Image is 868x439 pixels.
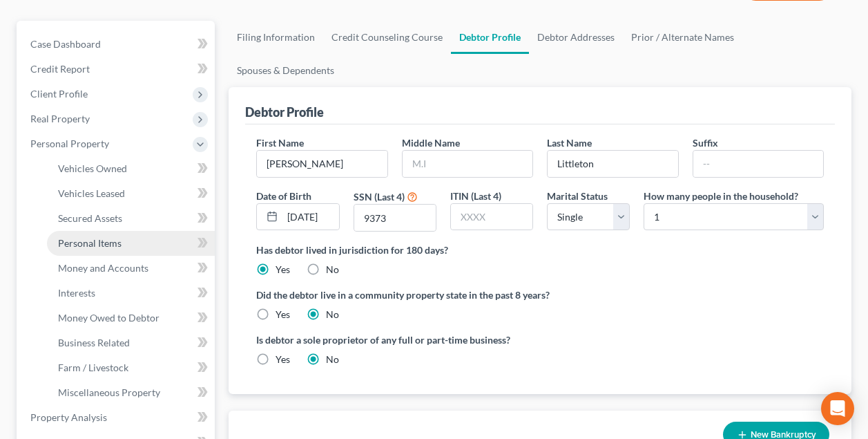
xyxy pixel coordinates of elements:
[256,243,824,257] label: Has debtor lived in jurisdiction for 180 days?
[644,189,798,203] label: How many people in the household?
[257,151,387,177] input: --
[326,263,339,277] label: No
[30,38,101,50] span: Case Dashboard
[58,187,125,199] span: Vehicles Leased
[229,54,343,87] a: Spouses & Dependents
[19,57,215,82] a: Credit Report
[58,337,130,348] span: Business Related
[58,237,122,249] span: Personal Items
[30,411,107,423] span: Property Analysis
[245,104,324,120] div: Debtor Profile
[276,308,290,321] label: Yes
[30,88,88,100] span: Client Profile
[30,63,90,75] span: Credit Report
[47,156,215,181] a: Vehicles Owned
[276,263,290,277] label: Yes
[402,136,460,150] label: Middle Name
[326,308,339,321] label: No
[256,288,824,302] label: Did the debtor live in a community property state in the past 8 years?
[47,355,215,380] a: Farm / Livestock
[451,204,532,230] input: XXXX
[58,212,122,224] span: Secured Assets
[47,256,215,281] a: Money and Accounts
[58,287,95,299] span: Interests
[256,189,311,203] label: Date of Birth
[58,262,148,274] span: Money and Accounts
[47,330,215,355] a: Business Related
[403,151,532,177] input: M.I
[30,138,109,149] span: Personal Property
[229,21,323,54] a: Filing Information
[529,21,623,54] a: Debtor Addresses
[58,312,160,324] span: Money Owed to Debtor
[47,181,215,206] a: Vehicles Leased
[47,281,215,306] a: Interests
[47,380,215,405] a: Miscellaneous Property
[47,231,215,256] a: Personal Items
[548,151,677,177] input: --
[256,333,533,347] label: Is debtor a sole proprietor of any full or part-time business?
[354,205,436,231] input: XXXX
[354,189,405,204] label: SSN (Last 4)
[276,353,290,366] label: Yes
[256,136,304,150] label: First Name
[451,21,529,54] a: Debtor Profile
[47,306,215,330] a: Money Owed to Debtor
[326,353,339,366] label: No
[693,136,718,150] label: Suffix
[19,405,215,430] a: Property Analysis
[623,21,742,54] a: Prior / Alternate Names
[58,386,160,398] span: Miscellaneous Property
[323,21,451,54] a: Credit Counseling Course
[30,113,90,124] span: Real Property
[47,206,215,231] a: Secured Assets
[547,189,608,203] label: Marital Status
[693,151,823,177] input: --
[821,392,854,425] div: Open Intercom Messenger
[450,189,501,203] label: ITIN (Last 4)
[58,162,127,174] span: Vehicles Owned
[58,362,128,373] span: Farm / Livestock
[282,204,338,230] input: MM/DD/YYYY
[547,136,592,150] label: Last Name
[19,32,215,57] a: Case Dashboard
